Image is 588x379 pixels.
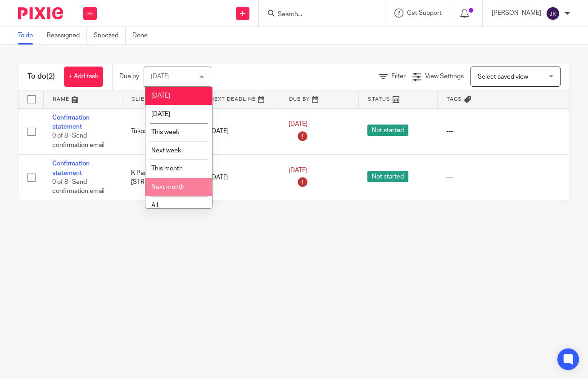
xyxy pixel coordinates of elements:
[151,165,183,172] span: This month
[52,161,90,176] a: Confirmation statement
[27,72,55,81] h1: To do
[289,167,308,174] span: [DATE]
[367,125,408,136] span: Not started
[478,74,528,80] span: Select saved view
[546,6,560,21] img: svg%3E
[18,27,40,45] a: To do
[151,111,170,117] span: [DATE]
[52,133,104,148] span: 0 of 8 · Send confirmation email
[151,184,185,190] span: Next month
[46,73,55,80] span: (2)
[151,147,181,154] span: Next week
[447,97,462,102] span: Tags
[289,121,308,127] span: [DATE]
[151,129,179,135] span: This week
[407,10,442,16] span: Get Support
[18,7,63,19] img: Pixie
[367,171,408,182] span: Not started
[446,127,507,136] div: ---
[492,9,541,18] p: [PERSON_NAME]
[47,27,87,45] a: Reassigned
[151,93,170,99] span: [DATE]
[52,115,90,130] a: Confirmation statement
[64,67,103,87] a: + Add task
[122,155,201,201] td: K Passa Media Ltd [STRIKE-OFF]
[94,27,126,45] a: Snoozed
[122,108,201,155] td: Tukosawa Ltd.
[201,155,280,201] td: [DATE]
[277,11,358,19] input: Search
[446,173,507,182] div: ---
[52,179,104,195] span: 0 of 8 · Send confirmation email
[425,73,464,80] span: View Settings
[391,73,406,80] span: Filter
[132,27,154,45] a: Done
[151,202,158,209] span: All
[151,73,170,80] div: [DATE]
[119,72,139,81] p: Due by
[201,108,280,155] td: [DATE]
